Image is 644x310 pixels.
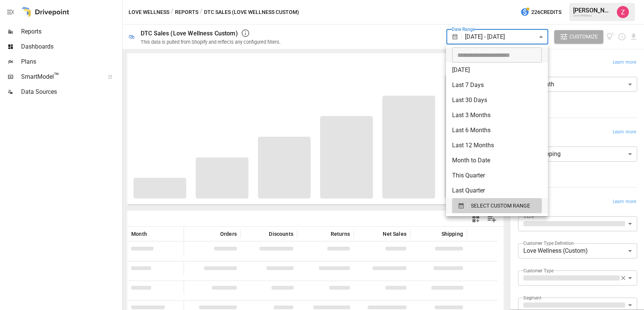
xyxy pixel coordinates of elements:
span: SELECT CUSTOM RANGE [471,201,530,211]
li: Last 3 Months [446,108,548,123]
li: [DATE] [446,63,548,78]
li: Last 30 Days [446,93,548,108]
li: Month to Date [446,153,548,168]
li: Last 12 Months [446,138,548,153]
li: Last 7 Days [446,78,548,93]
button: SELECT CUSTOM RANGE [452,198,542,213]
li: Last 6 Months [446,123,548,138]
li: Last Quarter [446,183,548,198]
li: This Quarter [446,168,548,183]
